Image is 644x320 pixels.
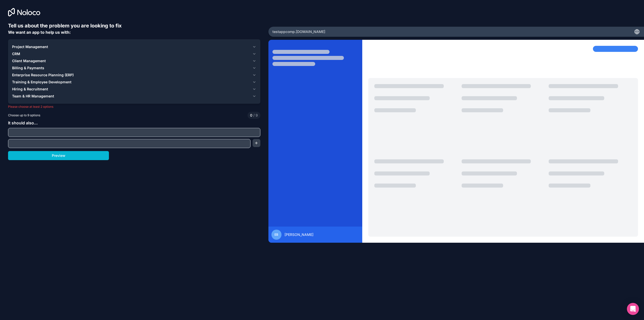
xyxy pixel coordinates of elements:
div: Open Intercom Messenger [627,303,639,315]
p: Please choose at least 2 options [8,105,260,109]
span: EB [274,233,278,237]
span: Billing & Payments [12,65,44,70]
span: Enterprise Resource Planning (ERP) [12,73,74,78]
span: Hiring & Recruitment [12,87,48,92]
button: Billing & Payments [12,64,256,72]
button: Hiring & Recruitment [12,86,256,93]
span: testappcomp .[DOMAIN_NAME] [272,29,325,34]
span: 9 [252,113,258,118]
span: Training & Employee Development [12,80,71,85]
span: Team & HR Management [12,94,54,99]
span: / [253,113,255,117]
button: CRM [12,50,256,57]
span: Project Management [12,44,48,49]
button: Preview [8,151,109,160]
span: CRM [12,51,20,56]
span: 0 [250,113,252,118]
button: Training & Employee Development [12,79,256,86]
button: Enterprise Resource Planning (ERP) [12,72,256,79]
span: Client Management [12,58,46,63]
button: Team & HR Management [12,93,256,100]
h6: Tell us about the problem you are looking to fix [8,22,260,29]
span: We want an app to help us with: [8,30,71,35]
span: Choose up to 9 options [8,113,40,118]
span: [PERSON_NAME] [285,232,313,237]
button: Client Management [12,57,256,64]
span: It should also... [8,120,38,125]
button: Project Management [12,43,256,50]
